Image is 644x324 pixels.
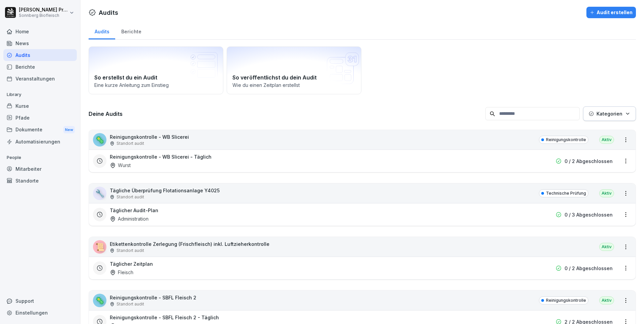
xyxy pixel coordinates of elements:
a: Home [3,26,77,37]
p: Etikettenkontrolle Zerlegung (Frischfleisch) inkl. Luftzieherkontrolle [110,240,269,248]
p: Sonnberg Biofleisch [19,13,68,18]
a: Automatisierungen [3,136,77,148]
div: Aktiv [599,136,614,144]
a: Standorte [3,175,77,187]
div: Aktiv [599,296,614,304]
a: So erstellst du ein AuditEine kurze Anleitung zum Einstieg [89,46,223,94]
p: 0 / 2 Abgeschlossen [565,265,613,272]
a: Berichte [115,22,147,39]
p: Reinigungskontrolle - SBFL Fleisch 2 [110,294,196,301]
p: Standort audit [117,301,144,307]
h3: Reinigungskontrolle - SBFL Fleisch 2 - Täglich [110,314,219,321]
h3: Deine Audits [89,110,482,118]
div: 📜 [93,240,106,254]
div: Audit erstellen [590,9,633,16]
div: 🦠 [93,133,106,147]
p: Reinigungskontrolle [546,137,586,143]
a: Audits [3,49,77,61]
p: People [3,152,77,163]
a: Audits [89,22,115,39]
p: 0 / 2 Abgeschlossen [565,158,613,165]
a: Veranstaltungen [3,73,77,85]
p: Library [3,89,77,100]
a: So veröffentlichst du dein AuditWie du einen Zeitplan erstellst [227,46,361,94]
h3: Reinigungskontrolle - WB Slicerei - Täglich [110,153,212,160]
p: Reinigungskontrolle - WB Slicerei [110,133,189,140]
div: Aktiv [599,243,614,251]
button: Audit erstellen [586,7,636,18]
a: Pfade [3,112,77,124]
p: [PERSON_NAME] Preßlauer [19,7,68,13]
a: News [3,37,77,49]
h2: So erstellst du ein Audit [94,73,218,82]
p: Kategorien [597,110,622,117]
h3: Täglicher Zeitplan [110,260,153,267]
p: Tägliche Überprüfung Flotationsanlage Y4025 [110,187,220,194]
div: 🔧 [93,187,106,200]
div: 🦠 [93,294,106,307]
a: Kurse [3,100,77,112]
p: Wie du einen Zeitplan erstellst [232,82,356,89]
h3: Täglicher Audit-Plan [110,207,158,214]
div: Aktiv [599,189,614,197]
a: Einstellungen [3,307,77,319]
div: Dokumente [3,124,77,136]
div: Wurst [110,162,131,169]
p: Standort audit [117,248,144,254]
p: 0 / 3 Abgeschlossen [565,211,613,218]
div: Administration [110,215,149,222]
a: Mitarbeiter [3,163,77,175]
p: Reinigungskontrolle [546,297,586,303]
a: Berichte [3,61,77,73]
div: Support [3,295,77,307]
h1: Audits [99,8,118,17]
a: DokumenteNew [3,124,77,136]
div: New [63,126,75,134]
p: Standort audit [117,140,144,147]
p: Eine kurze Anleitung zum Einstieg [94,82,218,89]
div: Fleisch [110,269,133,276]
button: Kategorien [583,106,636,121]
p: Technische Prüfung [546,190,586,196]
h2: So veröffentlichst du dein Audit [232,73,356,82]
p: Standort audit [117,194,144,200]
